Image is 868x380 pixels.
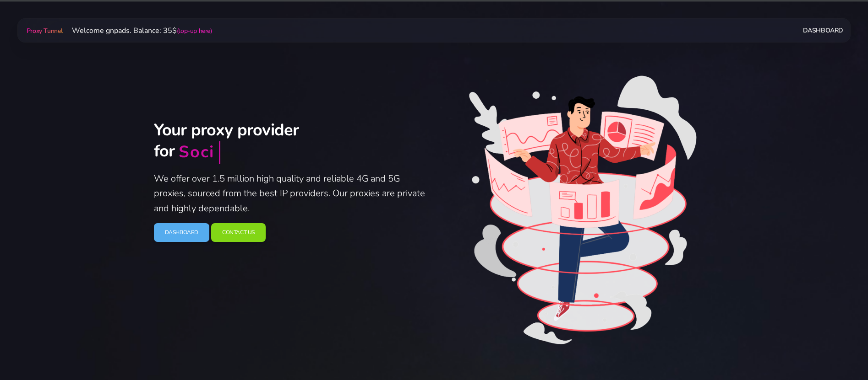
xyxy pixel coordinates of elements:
[25,23,65,38] a: Proxy Tunnel
[154,171,429,216] p: We offer over 1.5 million high quality and reliable 4G and 5G proxies, sourced from the best IP p...
[211,223,266,242] a: Contact Us
[65,26,212,36] span: Welcome gnpads. Balance: 35$
[154,223,209,242] a: Dashboard
[179,142,214,163] div: Soci
[803,22,843,39] a: Dashboard
[27,27,63,35] span: Proxy Tunnel
[154,120,429,164] h2: Your proxy provider for
[824,336,857,369] iframe: Webchat Widget
[177,27,212,35] a: (top-up here)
